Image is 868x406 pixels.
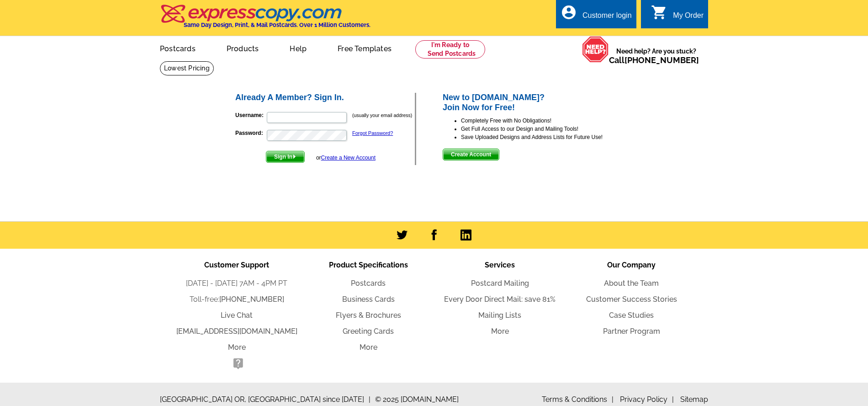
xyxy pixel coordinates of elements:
button: Create Account [443,149,499,160]
span: Create Account [443,149,499,160]
a: Create a New Account [321,155,376,161]
a: Mailing Lists [478,311,521,320]
div: Customer login [582,11,632,24]
span: Our Company [607,261,656,269]
span: Customer Support [204,261,269,269]
a: Customer Success Stories [586,295,677,304]
h2: New to [DOMAIN_NAME]? Join Now for Free! [443,93,634,112]
a: Help [275,37,321,59]
img: help [582,36,609,63]
a: Privacy Policy [620,395,674,404]
li: Get Full Access to our Design and Mailing Tools! [461,125,634,133]
li: Save Uploaded Designs and Address Lists for Future Use! [461,133,634,141]
a: Forgot Password? [352,130,393,136]
div: or [316,154,376,162]
a: Greeting Cards [343,327,394,336]
a: Products [212,37,274,59]
i: account_circle [561,4,577,21]
li: [DATE] - [DATE] 7AM - 4PM PT [171,278,302,289]
a: More [360,343,377,352]
a: account_circle Customer login [561,10,632,21]
a: Case Studies [609,311,654,320]
small: (usually your email address) [352,112,412,118]
div: My Order [673,11,704,24]
a: Postcards [145,37,210,59]
img: button-next-arrow-white.png [292,155,296,159]
a: Postcard Mailing [471,279,529,288]
a: Partner Program [603,327,660,336]
a: shopping_cart My Order [651,10,704,21]
a: Flyers & Brochures [336,311,401,320]
span: Services [485,261,515,269]
a: Free Templates [323,37,406,59]
label: Password: [235,129,266,137]
button: Sign In [266,151,305,163]
h4: Same Day Design, Print, & Mail Postcards. Over 1 Million Customers. [184,21,370,28]
span: Need help? Are you stuck? [609,47,704,65]
a: Terms & Conditions [542,395,614,404]
span: Sign In [266,151,304,162]
span: [GEOGRAPHIC_DATA] OR, [GEOGRAPHIC_DATA] since [DATE] [160,394,370,405]
span: © 2025 [DOMAIN_NAME] [375,394,459,405]
a: Same Day Design, Print, & Mail Postcards. Over 1 Million Customers. [160,11,370,28]
a: Sitemap [680,395,708,404]
a: Business Cards [342,295,395,304]
a: Live Chat [221,311,253,320]
label: Username: [235,111,266,119]
h2: Already A Member? Sign In. [235,93,415,103]
i: shopping_cart [651,4,667,21]
a: [PHONE_NUMBER] [625,55,699,65]
a: About the Team [604,279,659,288]
a: [EMAIL_ADDRESS][DOMAIN_NAME] [176,327,297,336]
a: Postcards [351,279,386,288]
a: More [491,327,509,336]
a: Every Door Direct Mail: save 81% [444,295,556,304]
a: More [228,343,246,352]
a: [PHONE_NUMBER] [219,295,284,304]
span: Product Specifications [329,261,408,269]
span: Call [609,55,699,65]
li: Completely Free with No Obligations! [461,117,634,125]
li: Toll-free: [171,294,302,305]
